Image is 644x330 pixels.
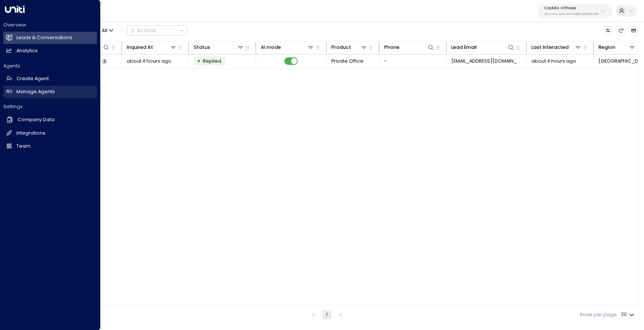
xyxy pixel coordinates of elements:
div: Last Interacted [531,43,569,51]
a: Manage Agents [3,86,97,98]
span: Refresh [616,26,625,35]
button: Caddo Offices7b1ceed7-40fa-4014-bd85-aaf588512a38 [537,4,613,18]
div: Lead Email [451,43,515,51]
button: Archived Leads [629,26,638,35]
div: 20 [621,309,636,320]
div: AI mode [261,43,281,51]
p: 7b1ceed7-40fa-4014-bd85-aaf588512a38 [544,13,599,16]
h2: Settings [3,103,97,110]
td: - [379,54,446,68]
div: Actions [130,28,156,34]
a: Create Agent [3,73,97,85]
a: Team [3,140,97,153]
div: Inquired At [127,43,153,51]
div: Region [599,43,615,51]
div: Product [331,43,351,51]
div: Status [194,43,244,51]
div: • [197,56,201,67]
span: rayan.habbab@gmail.com [451,58,522,65]
a: Analytics [3,45,97,57]
div: Last Interacted [531,43,582,51]
h2: Integrations [16,130,45,137]
label: Rows per page: [580,311,618,318]
h2: Agents [3,63,97,69]
nav: pagination navigation [309,310,346,319]
button: page 1 [322,310,331,319]
h2: Create Agent [16,75,49,82]
div: AI mode [261,43,315,51]
span: Flower Mound [599,58,643,65]
h2: Company Data [18,116,54,123]
h2: Overview [3,22,97,28]
span: 2 [102,59,108,64]
h2: Manage Agents [16,88,55,95]
h2: Team [16,143,31,150]
h2: Leads & Conversations [16,34,72,41]
a: Leads & Conversations [3,32,97,44]
a: Company Data [3,113,97,126]
span: All [102,28,107,33]
span: about 4 hours ago [127,58,171,65]
span: Private Office [331,58,363,65]
button: Customize [603,26,613,35]
div: Inquired At [127,43,177,51]
div: Lead Email [451,43,477,51]
div: Region [599,43,636,51]
div: Button group with a nested menu [127,25,187,35]
div: Status [194,43,210,51]
div: Product [331,43,368,51]
div: Phone [384,43,435,51]
div: Phone [384,43,400,51]
h2: Analytics [16,47,38,54]
p: Caddo Offices [544,6,599,10]
a: Integrations [3,127,97,139]
span: Replied [203,58,221,64]
span: about 4 hours ago [531,58,576,65]
button: Actions [127,25,187,35]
